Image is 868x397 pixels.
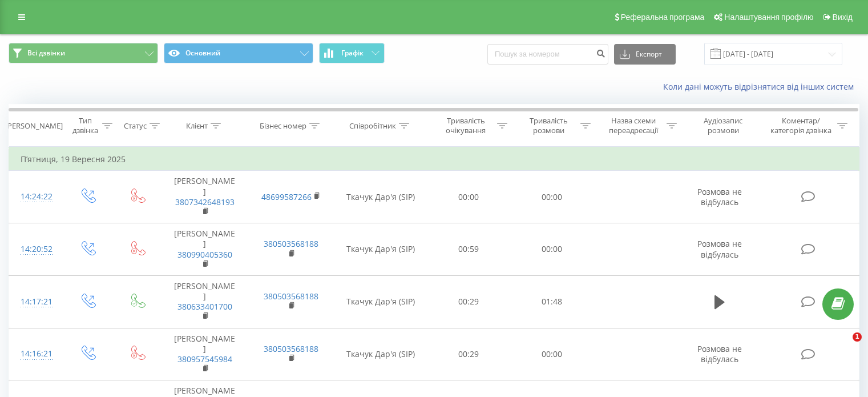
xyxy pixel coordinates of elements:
span: 1 [853,332,862,342]
td: 00:00 [427,171,510,223]
td: [PERSON_NAME] [162,275,248,328]
div: Аудіозапис розмови [690,116,757,135]
span: Реферальна програма [621,13,705,22]
a: 380503568188 [264,291,318,302]
span: Розмова не відбулась [697,238,742,259]
div: Бізнес номер [260,121,306,131]
td: [PERSON_NAME] [162,171,248,223]
button: Експорт [614,44,676,65]
div: Назва схеми переадресації [604,116,664,135]
iframe: Intercom live chat [829,332,857,360]
a: Коли дані можуть відрізнятися вiд інших систем [663,81,859,92]
td: 00:00 [510,171,593,223]
td: 00:00 [510,328,593,380]
td: 01:48 [510,275,593,328]
span: Розмова не відбулась [697,186,742,207]
span: Графік [341,49,364,57]
div: 14:20:52 [21,238,51,260]
td: Ткачук Дар'я (SIP) [334,328,427,380]
a: 380503568188 [264,343,318,354]
td: 00:29 [427,328,510,380]
td: П’ятниця, 19 Вересня 2025 [9,148,859,171]
td: 00:29 [427,275,510,328]
td: 00:59 [427,223,510,276]
input: Пошук за номером [487,44,608,65]
a: 3807342648193 [175,197,235,207]
a: 380503568188 [264,238,318,249]
div: Клієнт [186,121,208,131]
td: 00:00 [510,223,593,276]
td: [PERSON_NAME] [162,223,248,276]
button: Всі дзвінки [9,43,158,63]
a: 48699587266 [261,191,312,202]
a: 380633401700 [177,301,232,312]
button: Основний [164,43,313,63]
div: [PERSON_NAME] [5,121,63,131]
div: Тип дзвінка [72,116,99,135]
a: 380990405360 [177,249,232,260]
td: Ткачук Дар'я (SIP) [334,223,427,276]
span: Всі дзвінки [27,49,65,58]
div: 14:24:22 [21,186,51,208]
div: Співробітник [349,121,396,131]
span: Вихід [833,13,853,22]
div: Тривалість очікування [438,116,495,135]
td: Ткачук Дар'я (SIP) [334,275,427,328]
div: Тривалість розмови [520,116,578,135]
td: [PERSON_NAME] [162,328,248,380]
button: Графік [319,43,385,63]
div: Статус [124,121,147,131]
td: Ткачук Дар'я (SIP) [334,171,427,223]
a: 380957545984 [177,354,232,364]
div: 14:16:21 [21,343,51,365]
span: Налаштування профілю [724,13,813,22]
div: 14:17:21 [21,291,51,313]
div: Коментар/категорія дзвінка [768,116,834,135]
span: Розмова не відбулась [697,343,742,364]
